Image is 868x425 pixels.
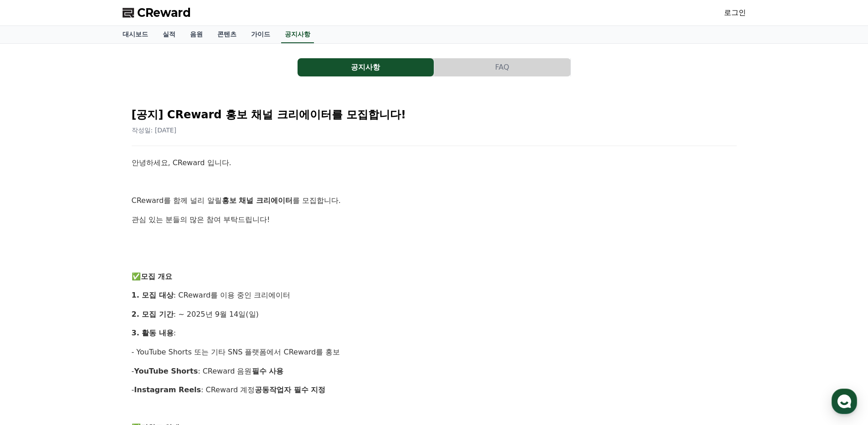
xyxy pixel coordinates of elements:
[132,329,174,337] strong: 3. 활동 내용
[298,58,434,76] button: 공지사항
[132,214,737,226] p: 관심 있는 분들의 많은 참여 부탁드립니다!
[132,291,174,299] strong: 1. 모집 대상
[210,26,244,43] a: 콘텐츠
[132,107,737,122] h2: [공지] CReward 홍보 채널 크리에이터를 모집합니다!
[132,195,737,207] p: CReward를 함께 널리 알릴 를 모집합니다.
[132,384,737,396] p: - : CReward 계정
[244,26,277,43] a: 가이드
[252,367,284,375] strong: 필수 사용
[134,367,198,375] strong: YouTube Shorts
[137,5,191,20] span: CReward
[132,271,737,283] p: ✅
[132,310,174,319] strong: 2. 모집 기간
[222,196,293,205] strong: 홍보 채널 크리에이터
[434,58,570,76] button: FAQ
[132,126,177,134] span: 작성일: [DATE]
[141,272,173,281] strong: 모집 개요
[123,5,191,20] a: CReward
[132,365,737,377] p: - : CReward 음원
[115,26,155,43] a: 대시보드
[132,289,737,301] p: : CReward를 이용 중인 크리에이터
[132,157,737,169] p: 안녕하세요, CReward 입니다.
[132,309,737,320] p: : ~ 2025년 9월 14일(일)
[255,385,325,394] strong: 공동작업자 필수 지정
[155,26,183,43] a: 실적
[281,26,314,43] a: 공지사항
[132,327,737,339] p: :
[183,26,210,43] a: 음원
[724,7,746,18] a: 로그인
[134,385,201,394] strong: Instagram Reels
[132,346,737,358] p: - YouTube Shorts 또는 기타 SNS 플랫폼에서 CReward를 홍보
